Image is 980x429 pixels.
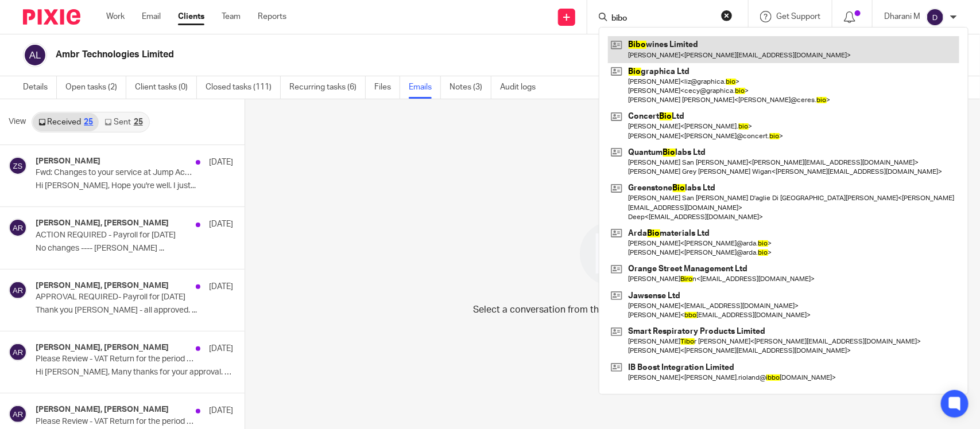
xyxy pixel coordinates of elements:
a: Received25 [33,113,99,131]
input: Search [610,14,714,24]
span: View [9,116,26,128]
img: svg%3E [926,8,944,26]
h4: [PERSON_NAME] [36,157,100,166]
img: svg%3E [9,219,27,237]
p: [DATE] [209,405,233,416]
a: Clients [178,11,204,22]
img: svg%3E [9,157,27,175]
p: [DATE] [209,219,233,230]
p: Hi [PERSON_NAME], Hope you're well. I just... [36,181,233,191]
p: Thank you [PERSON_NAME] - all approved. ... [36,306,233,315]
a: Reports [258,11,286,22]
p: Fwd: Changes to your service at Jump Accounting [36,168,193,178]
h4: [PERSON_NAME], [PERSON_NAME] [36,343,169,353]
a: Recurring tasks (6) [289,76,366,99]
a: Details [23,76,57,99]
p: [DATE] [209,281,233,292]
a: Emails [409,76,441,99]
p: Please Review - VAT Return for the period [DATE] to [DATE] [36,354,193,364]
img: image [572,214,652,294]
a: Open tasks (2) [65,76,126,99]
span: Get Support [776,13,820,21]
h2: Ambr Technologies Limited [56,49,652,61]
a: Team [222,11,241,22]
img: Pixie [23,9,80,25]
p: [DATE] [209,157,233,168]
p: No changes ---- [PERSON_NAME] ... [36,244,233,253]
a: Email [142,11,161,22]
a: Audit logs [500,76,544,99]
p: Dharani M [884,11,920,22]
div: 25 [134,118,143,126]
img: svg%3E [9,281,27,299]
img: svg%3E [9,343,27,361]
h4: [PERSON_NAME], [PERSON_NAME] [36,405,169,415]
a: Work [106,11,125,22]
a: Client tasks (0) [135,76,197,99]
p: Hi [PERSON_NAME], Many thanks for your approval. We... [36,368,233,377]
div: 25 [84,118,93,126]
p: [DATE] [209,343,233,354]
p: ACTION REQUIRED - Payroll for [DATE] [36,231,193,240]
p: APPROVAL REQUIRED- Payroll for [DATE] [36,292,193,302]
p: Select a conversation from the list on the left to view its contents. [473,303,752,317]
a: Closed tasks (111) [206,76,281,99]
button: Clear [721,10,733,21]
h4: [PERSON_NAME], [PERSON_NAME] [36,219,169,228]
p: Please Review - VAT Return for the period [DATE] to [DATE] [36,417,193,427]
a: Notes (3) [450,76,491,99]
a: Files [374,76,400,99]
h4: [PERSON_NAME], [PERSON_NAME] [36,281,169,291]
img: svg%3E [9,405,27,423]
img: svg%3E [23,43,47,67]
a: Sent25 [99,113,148,131]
